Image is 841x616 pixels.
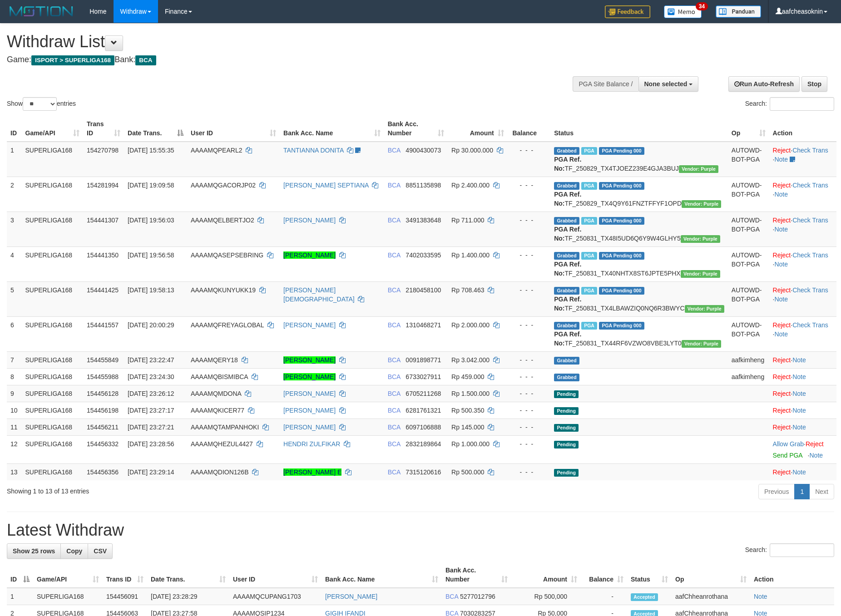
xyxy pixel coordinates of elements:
[322,562,442,588] th: Bank Acc. Name: activate to sort column ascending
[191,321,264,329] span: AAAAMQFREYAGLOBAL
[22,281,84,316] td: SUPERLIGA168
[87,390,119,397] span: 154456128
[554,191,581,207] b: PGA Ref. No:
[774,156,788,163] a: Note
[511,286,547,295] div: - - -
[7,483,344,496] div: Showing 1 to 13 of 13 entries
[773,251,791,259] a: Reject
[388,251,401,259] span: BCA
[750,562,834,588] th: Action
[103,588,147,605] td: 154456091
[773,286,791,294] a: Reject
[283,424,336,431] a: [PERSON_NAME]
[128,147,174,154] span: [DATE] 15:55:35
[445,593,458,600] span: BCA
[22,385,84,402] td: SUPERLIGA168
[792,286,828,294] a: Check Trans
[511,562,581,588] th: Amount: activate to sort column ascending
[388,440,401,448] span: BCA
[22,316,84,351] td: SUPERLIGA168
[7,402,22,419] td: 10
[7,543,61,559] a: Show 25 rows
[801,76,827,92] a: Stop
[7,316,22,351] td: 6
[554,296,581,312] b: PGA Ref. No:
[644,80,688,88] span: None selected
[135,55,156,65] span: BCA
[406,321,441,329] span: Copy 1310468271 to clipboard
[728,316,769,351] td: AUTOWD-BOT-PGA
[792,407,806,414] a: Note
[745,543,834,557] label: Search:
[451,217,484,224] span: Rp 711.000
[128,424,174,431] span: [DATE] 23:27:21
[550,116,728,142] th: Status
[451,440,490,448] span: Rp 1.000.000
[773,321,791,329] a: Reject
[599,287,644,295] span: PGA Pending
[554,322,579,330] span: Grabbed
[22,212,84,246] td: SUPERLIGA168
[792,373,806,380] a: Note
[388,356,401,364] span: BCA
[774,330,788,338] a: Note
[451,468,484,476] span: Rp 500.000
[773,373,791,380] a: Reject
[7,246,22,281] td: 4
[87,251,119,259] span: 154441350
[87,468,119,476] span: 154456356
[7,55,552,64] h4: Game: Bank:
[599,217,644,225] span: PGA Pending
[406,390,441,397] span: Copy 6705211268 to clipboard
[451,356,490,364] span: Rp 3.042.000
[773,390,791,397] a: Reject
[728,116,769,142] th: Op: activate to sort column ascending
[451,373,484,380] span: Rp 459.000
[406,251,441,259] span: Copy 7402033595 to clipboard
[773,452,802,459] a: Send PGA
[87,286,119,294] span: 154441425
[792,217,828,224] a: Check Trans
[22,246,84,281] td: SUPERLIGA168
[554,390,579,398] span: Pending
[128,182,174,189] span: [DATE] 19:09:58
[682,340,721,348] span: Vendor URL: https://trx4.1velocity.biz
[599,182,644,190] span: PGA Pending
[581,147,597,155] span: Marked by aafmaleo
[769,368,836,385] td: ·
[87,440,119,448] span: 154456332
[550,246,728,281] td: TF_250831_TX40NHTX8ST6JPTE5PHX
[128,286,174,294] span: [DATE] 19:58:13
[810,452,823,459] a: Note
[7,463,22,480] td: 13
[147,588,229,605] td: [DATE] 23:28:29
[769,281,836,316] td: · ·
[87,424,119,431] span: 154456211
[191,373,248,380] span: AAAAMQBISMIBCA
[23,97,57,111] select: Showentries
[7,97,76,111] label: Show entries
[511,181,547,190] div: - - -
[388,390,401,397] span: BCA
[191,217,254,224] span: AAAAMQELBERTJO2
[283,407,336,414] a: [PERSON_NAME]
[672,562,750,588] th: Op: activate to sort column ascending
[22,419,84,435] td: SUPERLIGA168
[773,440,804,448] a: Allow Grab
[599,252,644,260] span: PGA Pending
[599,147,644,155] span: PGA Pending
[581,322,597,330] span: Marked by aafsoycanthlai
[554,374,579,381] span: Grabbed
[7,521,834,539] h1: Latest Withdraw
[83,116,124,142] th: Trans ID: activate to sort column ascending
[191,356,238,364] span: AAAAMQERY18
[60,543,88,559] a: Copy
[229,588,322,605] td: AAAAMQCUPANG1703
[22,435,84,463] td: SUPERLIGA168
[406,147,441,154] span: Copy 4900430073 to clipboard
[773,217,791,224] a: Reject
[22,402,84,419] td: SUPERLIGA168
[388,321,401,329] span: BCA
[554,469,579,477] span: Pending
[388,182,401,189] span: BCA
